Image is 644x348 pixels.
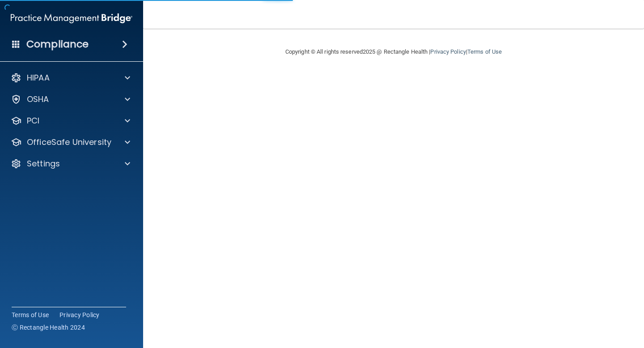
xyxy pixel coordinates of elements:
img: PMB logo [11,9,132,27]
h4: Compliance [26,38,89,51]
a: Terms of Use [467,48,502,55]
a: Privacy Policy [430,48,466,55]
a: Terms of Use [12,310,49,319]
a: OfficeSafe University [11,137,130,148]
a: HIPAA [11,72,130,83]
p: OfficeSafe University [27,137,111,148]
div: Copyright © All rights reserved 2025 @ Rectangle Health | | [230,38,557,66]
a: OSHA [11,94,130,105]
p: Settings [27,158,60,169]
p: HIPAA [27,72,50,83]
span: Ⓒ Rectangle Health 2024 [12,323,85,332]
a: Settings [11,158,130,169]
a: Privacy Policy [59,310,100,319]
a: PCI [11,115,130,126]
p: OSHA [27,94,49,105]
p: PCI [27,115,39,126]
